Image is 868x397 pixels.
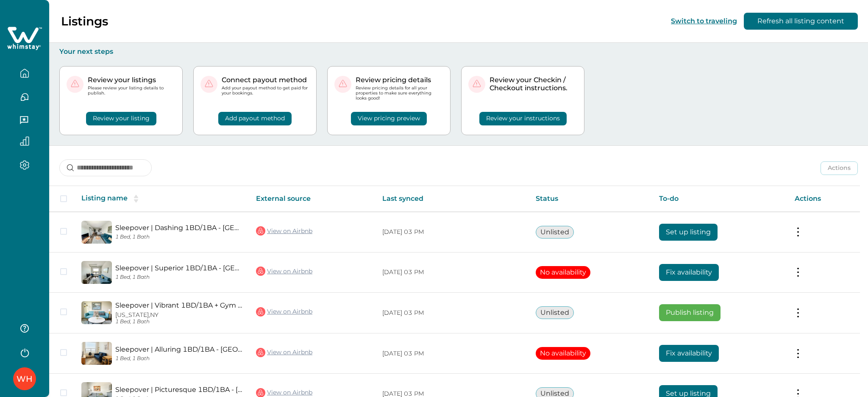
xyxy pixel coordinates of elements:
p: Review pricing details [356,76,443,84]
a: Sleepover | Picturesque 1BD/1BA - [GEOGRAPHIC_DATA] [115,386,242,394]
img: propertyImage_Sleepover | Vibrant 1BD/1BA + Gym - Cincinnati [81,301,112,324]
th: Last synced [376,186,529,212]
p: [DATE] 03 PM [382,309,522,317]
button: Fix availability [659,264,719,281]
th: Actions [788,186,860,212]
button: Fix availability [659,345,719,362]
a: Sleepover | Vibrant 1BD/1BA + Gym - [GEOGRAPHIC_DATA] [115,301,242,309]
p: [DATE] 03 PM [382,228,522,236]
p: 1 Bed, 1 Bath [115,319,242,325]
p: [DATE] 03 PM [382,350,522,358]
a: View on Airbnb [256,306,312,317]
button: Review your listing [86,112,156,125]
img: propertyImage_Sleepover | Alluring 1BD/1BA - Des Moines [81,342,112,365]
p: [US_STATE], NY [115,311,242,319]
a: View on Airbnb [256,347,312,358]
a: Sleepover | Dashing 1BD/1BA - [GEOGRAPHIC_DATA] [115,224,242,232]
button: Unlisted [536,306,574,319]
a: View on Airbnb [256,266,312,277]
th: Status [529,186,652,212]
button: Unlisted [536,226,574,239]
a: Sleepover | Alluring 1BD/1BA - [GEOGRAPHIC_DATA] [115,345,242,353]
p: Listings [61,14,108,28]
th: External source [249,186,376,212]
a: Sleepover | Superior 1BD/1BA - [GEOGRAPHIC_DATA] [115,264,242,272]
p: Please review your listing details to publish. [88,86,175,96]
p: [DATE] 03 PM [382,268,522,277]
button: Publish listing [659,304,721,321]
img: propertyImage_Sleepover | Dashing 1BD/1BA - Des Moines [81,221,112,244]
th: To-do [652,186,788,212]
button: Switch to traveling [671,17,737,25]
button: sorting [128,194,145,203]
button: Set up listing [659,224,718,241]
button: Refresh all listing content [744,13,858,30]
a: View on Airbnb [256,225,312,236]
p: Review pricing details for all your properties to make sure everything looks good! [356,86,443,101]
p: Connect payout method [222,76,309,84]
button: No availability [536,266,590,279]
button: Actions [821,161,858,175]
img: propertyImage_Sleepover | Superior 1BD/1BA - Des Moines [81,261,112,284]
p: Review your listings [88,76,175,84]
button: No availability [536,347,590,360]
p: Add your payout method to get paid for your bookings. [222,86,309,96]
button: View pricing preview [351,112,427,125]
p: 1 Bed, 1 Bath [115,234,242,240]
p: Review your Checkin / Checkout instructions. [490,76,577,92]
button: Add payout method [218,112,292,125]
th: Listing name [75,186,249,212]
div: Whimstay Host [17,369,33,389]
p: 1 Bed, 1 Bath [115,355,242,362]
p: 1 Bed, 1 Bath [115,274,242,280]
button: Review your instructions [479,112,567,125]
p: Your next steps [59,47,858,56]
